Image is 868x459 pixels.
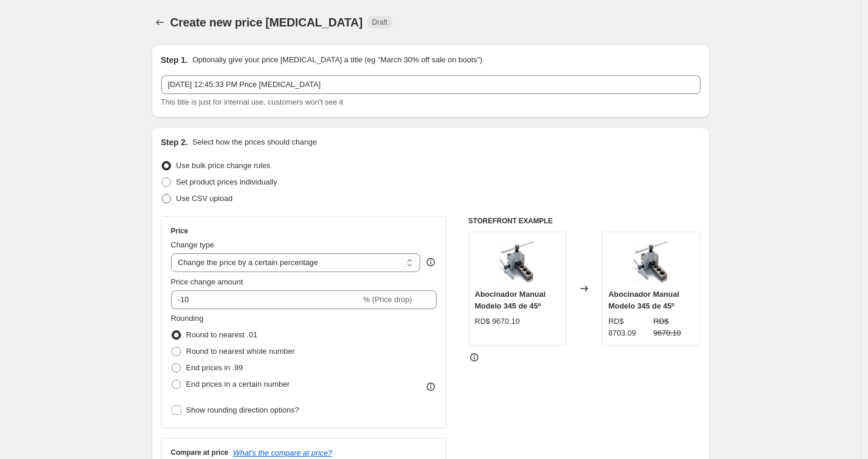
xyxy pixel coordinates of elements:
[161,75,701,94] input: 30% off holiday sale
[170,16,363,29] span: Create new price [MEDICAL_DATA]
[186,363,243,372] span: End prices in .99
[152,14,168,31] button: Price change jobs
[186,406,299,414] span: Show rounding direction options?
[425,256,437,268] div: help
[171,314,204,323] span: Rounding
[475,290,546,310] span: Abocinador Manual Modelo 345 de 45º
[161,98,343,106] span: This title is just for internal use, customers won't see it
[653,316,694,339] strike: RD$ 9670.10
[628,238,675,285] img: abocinador-manual-345-de-45g-ridgid-984578_80x.jpg
[176,161,270,170] span: Use bulk price change rules
[608,316,649,339] div: RD$ 8703.09
[176,194,233,203] span: Use CSV upload
[171,448,229,457] h3: Compare at price
[372,18,387,27] span: Draft
[171,226,188,236] h3: Price
[186,330,257,339] span: Round to nearest .01
[186,380,290,388] span: End prices in a certain number
[171,240,215,249] span: Change type
[186,347,295,356] span: Round to nearest whole number
[608,290,679,310] span: Abocinador Manual Modelo 345 de 45º
[192,136,317,148] p: Select how the prices should change
[363,295,412,304] span: % (Price drop)
[192,54,482,66] p: Optionally give your price [MEDICAL_DATA] a title (eg "March 30% off sale on boots")
[494,238,541,285] img: abocinador-manual-345-de-45g-ridgid-984578_80x.jpg
[171,290,361,309] input: -15
[233,448,333,457] button: What's the compare at price?
[161,54,188,66] h2: Step 1.
[468,216,701,226] h6: STOREFRONT EXAMPLE
[161,136,188,148] h2: Step 2.
[171,277,243,286] span: Price change amount
[475,316,520,327] div: RD$ 9670.10
[176,177,277,186] span: Set product prices individually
